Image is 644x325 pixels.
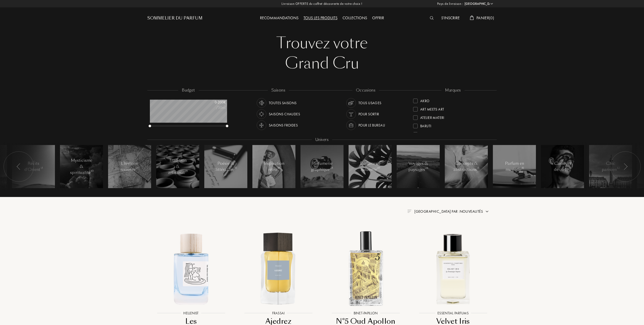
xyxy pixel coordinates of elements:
img: usage_season_cold_white.svg [258,122,265,129]
span: 79 [185,169,188,173]
div: Tous les produits [301,15,340,22]
span: 15 [234,166,237,170]
img: search_icn_white.svg [430,16,434,20]
div: Binet-Papillon [420,130,445,137]
img: filter_by.png [407,210,411,213]
img: usage_season_hot_white.svg [258,111,265,118]
img: arrow.png [485,209,489,213]
img: arr_left.svg [623,163,628,170]
div: Art Meets Art [420,105,444,112]
div: occasions [352,87,379,93]
div: Akro [420,97,430,103]
div: budget [178,87,199,93]
div: Tradition & artisanat [167,157,189,176]
div: Collections [340,15,370,22]
div: Parfum en musique [504,160,525,173]
div: Saisons froides [269,120,298,130]
img: usage_occasion_work_white.svg [348,122,355,129]
div: Recommandations [257,15,301,22]
a: Offrir [370,15,387,21]
span: 45 [277,166,280,170]
a: Tous les produits [301,15,340,21]
span: 10 [91,169,93,173]
span: Pays de livraison : [437,1,463,6]
div: Casseurs de code [552,160,573,173]
div: Tous usages [358,98,381,108]
span: 18 [521,166,524,170]
div: Saisons chaudes [269,109,300,119]
div: Univers [312,137,332,143]
img: Les Dieux aux Bains Hellenist [152,229,230,308]
img: arr_left.svg [17,163,21,170]
a: Collections [340,15,370,21]
img: Velvet Iris Essential Parfums [414,229,492,308]
span: 49 [377,166,380,170]
span: 24 [425,166,428,170]
a: Recommandations [257,15,301,21]
span: Panier ( 0 ) [476,15,494,21]
div: /50mL [200,105,226,110]
div: Atelier Materi [420,113,444,120]
img: usage_occasion_all_white.svg [348,99,355,106]
div: L'histoire revisitée [119,160,140,173]
span: 13 [477,166,479,170]
div: Pour sortir [358,109,379,119]
img: N°5 Oud Apollon Binet-Papillon [326,229,405,308]
span: 23 [330,166,333,170]
span: 14 [569,166,571,170]
div: marques [441,87,464,93]
div: Poésie & littérature [215,160,237,173]
div: saisons [268,87,289,93]
div: Pour le bureau [358,120,385,130]
img: Ajedrez Frassai [239,229,318,308]
div: Trouvez votre [151,33,493,53]
span: 20 [136,166,139,170]
div: Grand Cru [151,53,493,74]
img: cart_white.svg [470,15,474,20]
img: arrow_w.png [490,2,494,6]
div: S'inscrire [439,15,462,22]
img: usage_season_average_white.svg [258,99,265,106]
div: Parfumerie graphique [311,160,333,173]
div: 0 - 200 € [200,100,226,105]
a: S'inscrire [439,15,462,21]
div: Inspiration rétro [263,160,285,173]
div: Baruti [420,122,431,129]
span: [GEOGRAPHIC_DATA] par : Nouveautés [414,209,483,214]
div: Voyages & paysages [408,160,429,173]
img: usage_occasion_party_white.svg [348,111,355,118]
div: Parfumerie naturelle [359,160,381,173]
div: Concepts & abstractions [453,160,479,173]
div: Mysticisme & spiritualité [70,157,93,176]
div: Toutes saisons [269,98,297,108]
a: Sommelier du Parfum [147,15,203,21]
div: Offrir [370,15,387,22]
